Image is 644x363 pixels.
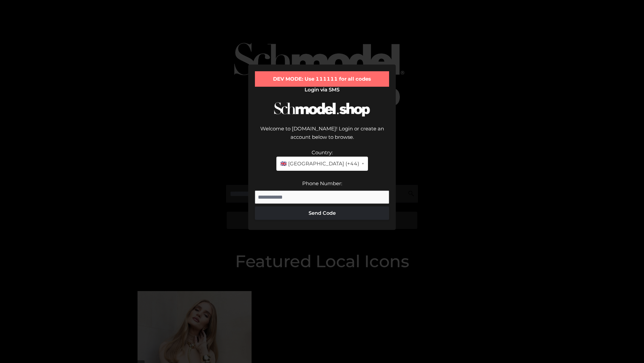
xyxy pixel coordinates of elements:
h2: Login via SMS [255,87,389,93]
label: Country: [312,149,333,156]
div: DEV MODE: Use 111111 for all codes [255,71,389,87]
button: Send Code [255,206,389,220]
div: Welcome to [DOMAIN_NAME]! Login or create an account below to browse. [255,124,389,148]
img: Schmodel Logo [272,96,372,123]
label: Phone Number: [302,180,342,187]
span: 🇬🇧 [GEOGRAPHIC_DATA] (+44) [280,159,359,168]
